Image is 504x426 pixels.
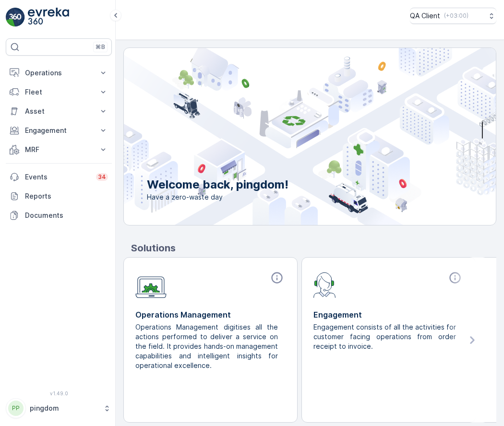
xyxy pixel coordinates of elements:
[410,11,440,21] p: QA Client
[6,140,112,159] button: MRF
[147,177,288,192] p: Welcome back, pingdom!
[6,390,112,396] span: v 1.49.0
[6,63,112,83] button: Operations
[6,102,112,121] button: Asset
[6,187,112,206] a: Reports
[6,206,112,225] a: Documents
[444,12,468,20] p: ( +03:00 )
[25,106,93,116] p: Asset
[6,398,112,418] button: PPpingdom
[131,241,496,255] p: Solutions
[8,401,24,416] div: PP
[25,87,93,97] p: Fleet
[313,271,336,298] img: module-icon
[135,271,167,298] img: module-icon
[6,8,25,27] img: logo
[25,145,93,154] p: MRF
[313,309,464,320] p: Engagement
[25,172,90,182] p: Events
[98,173,106,181] p: 34
[410,8,496,24] button: QA Client(+03:00)
[96,43,105,51] p: ⌘B
[81,48,496,225] img: city illustration
[6,83,112,102] button: Fleet
[28,8,69,27] img: logo_light-DOdMpM7g.png
[135,309,286,320] p: Operations Management
[25,126,93,135] p: Engagement
[135,322,278,370] p: Operations Management digitises all the actions performed to deliver a service on the field. It p...
[6,121,112,140] button: Engagement
[313,322,456,351] p: Engagement consists of all the activities for customer facing operations from order receipt to in...
[147,192,288,202] span: Have a zero-waste day
[25,68,93,78] p: Operations
[25,191,108,201] p: Reports
[25,211,108,220] p: Documents
[6,167,112,187] a: Events34
[30,403,98,413] p: pingdom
